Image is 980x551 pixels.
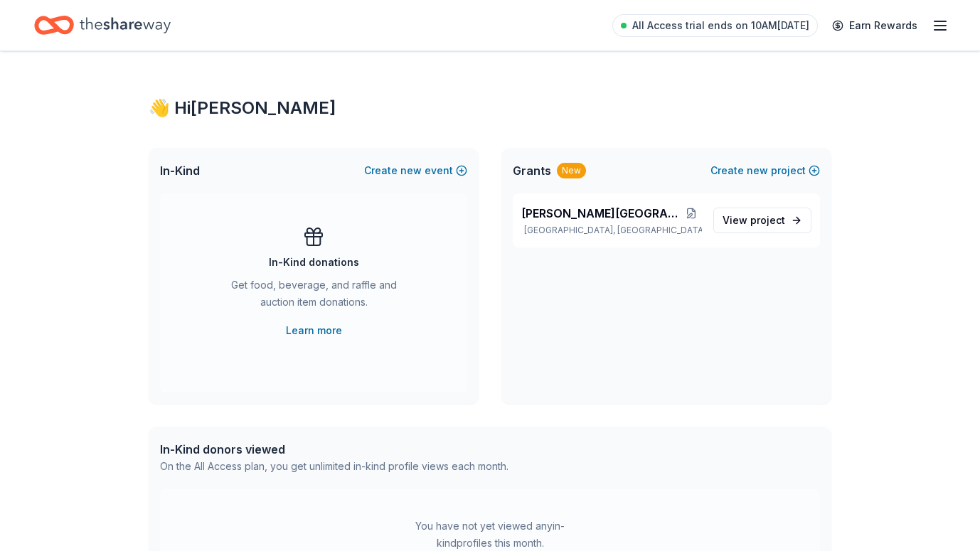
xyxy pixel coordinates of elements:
span: [PERSON_NAME][GEOGRAPHIC_DATA] [521,205,681,222]
a: Home [34,9,171,42]
span: new [747,162,768,179]
div: Get food, beverage, and raffle and auction item donations. [217,277,410,316]
button: Createnewproject [710,162,820,179]
a: Earn Rewards [824,13,926,38]
div: In-Kind donors viewed [160,441,508,458]
span: Grants [513,162,551,179]
span: In-Kind [160,162,200,179]
span: project [750,214,785,226]
span: All Access trial ends on 10AM[DATE] [632,17,809,34]
div: On the All Access plan, you get unlimited in-kind profile views each month. [160,458,508,475]
a: All Access trial ends on 10AM[DATE] [612,14,818,37]
div: 👋 Hi [PERSON_NAME] [149,97,831,119]
span: View [723,212,785,229]
a: View project [713,208,811,233]
a: Learn more [286,322,342,339]
div: In-Kind donations [269,254,359,271]
span: new [400,162,422,179]
p: [GEOGRAPHIC_DATA], [GEOGRAPHIC_DATA] [521,225,702,236]
div: New [557,163,586,178]
button: Createnewevent [364,162,467,179]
